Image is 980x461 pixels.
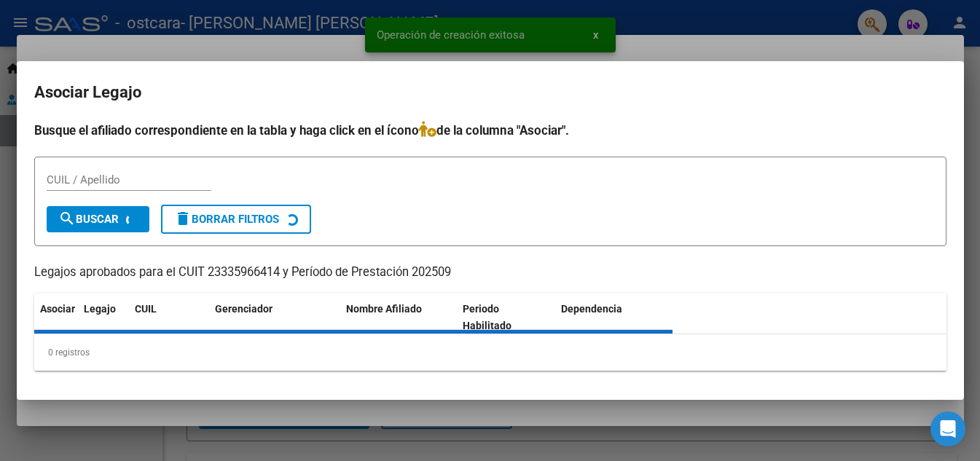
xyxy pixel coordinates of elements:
[463,303,511,331] span: Periodo Habilitado
[129,293,209,342] datatable-header-cell: CUIL
[34,79,946,106] h2: Asociar Legajo
[34,334,946,371] div: 0 registros
[34,293,78,342] datatable-header-cell: Asociar
[135,303,157,315] span: CUIL
[84,303,116,315] span: Legajo
[40,303,75,315] span: Asociar
[209,293,340,342] datatable-header-cell: Gerenciador
[174,210,192,227] mat-icon: delete
[346,303,422,315] span: Nombre Afiliado
[47,206,149,232] button: Buscar
[561,303,622,315] span: Dependencia
[555,293,673,342] datatable-header-cell: Dependencia
[78,293,129,342] datatable-header-cell: Legajo
[161,205,311,234] button: Borrar Filtros
[215,303,273,315] span: Gerenciador
[34,121,946,140] h4: Busque el afiliado correspondiente en la tabla y haga click en el ícono de la columna "Asociar".
[58,210,76,227] mat-icon: search
[930,411,965,446] div: Open Intercom Messenger
[34,264,946,282] p: Legajos aprobados para el CUIT 23335966414 y Período de Prestación 202509
[457,293,555,342] datatable-header-cell: Periodo Habilitado
[58,213,119,226] span: Buscar
[340,293,458,342] datatable-header-cell: Nombre Afiliado
[174,213,279,226] span: Borrar Filtros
